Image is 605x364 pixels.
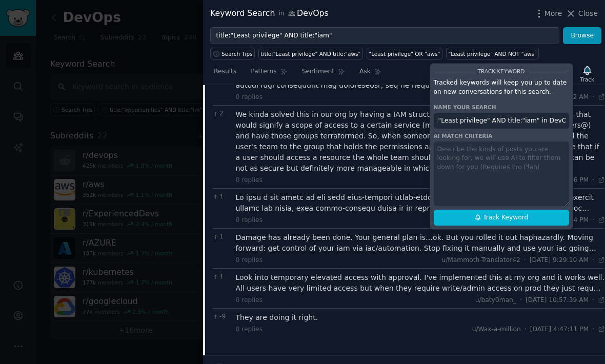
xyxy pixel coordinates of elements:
[210,7,329,20] div: Keyword Search DevOps
[534,8,562,19] button: More
[298,64,349,85] a: Sentiment
[210,48,255,59] button: Search Tips
[475,296,516,304] span: u/baty0man_
[210,27,559,45] input: Try a keyword related to your business
[434,78,569,96] p: Tracked keywords will keep you up to date on new conversations for this search.
[448,50,537,57] div: "Least privilege" AND NOT "aws"
[434,104,569,111] div: Name your search
[212,312,230,321] span: -9
[258,48,363,59] a: title:"Least privilege" AND title:"aws"
[578,8,598,19] span: Close
[592,256,594,265] span: ·
[446,48,539,59] a: "Least privilege" AND NOT "aws"
[251,67,276,76] span: Patterns
[356,64,385,85] a: Ask
[212,192,230,201] span: 1
[302,67,334,76] span: Sentiment
[369,50,440,57] div: "Least privilege" OR "aws"
[530,325,589,334] span: [DATE] 4:47:11 PM
[592,296,594,305] span: ·
[520,296,522,305] span: ·
[212,272,230,281] span: 1
[247,64,291,85] a: Patterns
[278,9,284,18] span: in
[434,113,569,129] input: Name this search
[566,8,598,19] button: Close
[478,68,525,74] span: Track Keyword
[577,63,598,85] button: Track
[367,48,442,59] a: "Least privilege" OR "aws"
[214,67,236,76] span: Results
[592,325,594,334] span: ·
[441,256,520,264] span: u/Mammoth-Translator42
[434,132,569,139] div: AI match criteria
[359,67,371,76] span: Ask
[483,213,528,223] span: Track Keyword
[261,50,361,57] div: title:"Least privilege" AND title:"aws"
[544,8,562,19] span: More
[563,27,601,45] button: Browse
[592,93,594,102] span: ·
[592,176,594,185] span: ·
[524,256,526,265] span: ·
[530,256,589,265] span: [DATE] 9:29:10 AM
[434,210,569,226] button: Track Keyword
[580,76,594,83] div: Track
[212,232,230,241] span: 1
[221,50,253,57] span: Search Tips
[525,325,527,334] span: ·
[592,216,594,225] span: ·
[526,296,589,305] span: [DATE] 10:57:39 AM
[472,326,521,333] span: u/Wax-a-million
[212,109,230,118] span: 2
[210,64,240,85] a: Results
